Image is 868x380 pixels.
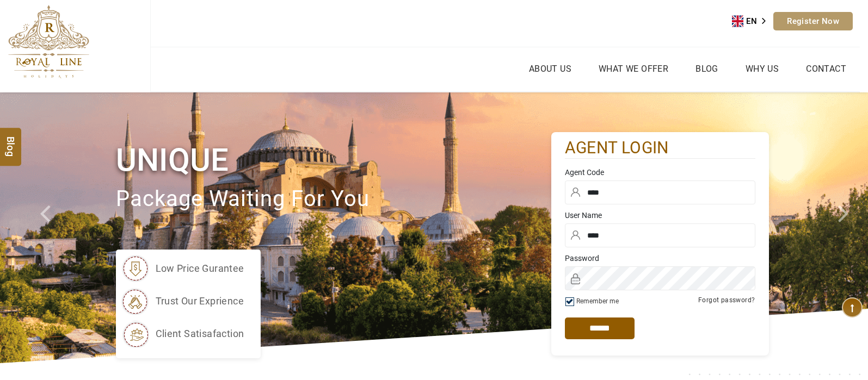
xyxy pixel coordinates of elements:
span: Blog [4,136,18,145]
a: About Us [526,61,574,77]
label: User Name [565,210,755,221]
li: client satisafaction [121,320,244,347]
a: EN [732,13,773,29]
img: The Royal Line Holidays [8,5,89,78]
a: Why Us [743,61,781,77]
li: low price gurantee [121,255,244,282]
a: Check next image [824,92,868,363]
label: Agent Code [565,167,755,178]
p: package waiting for you [116,181,551,217]
div: Language [732,13,773,29]
a: Blog [693,61,721,77]
li: trust our exprience [121,288,244,315]
a: What we Offer [596,61,671,77]
aside: Language selected: English [732,13,773,29]
a: Forgot password? [698,296,755,304]
a: Check next prev [26,92,70,363]
label: Password [565,253,755,264]
h1: Unique [116,140,551,180]
a: Register Now [773,12,853,30]
h2: agent login [565,138,755,159]
a: Contact [803,61,849,77]
label: Remember me [576,297,619,305]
